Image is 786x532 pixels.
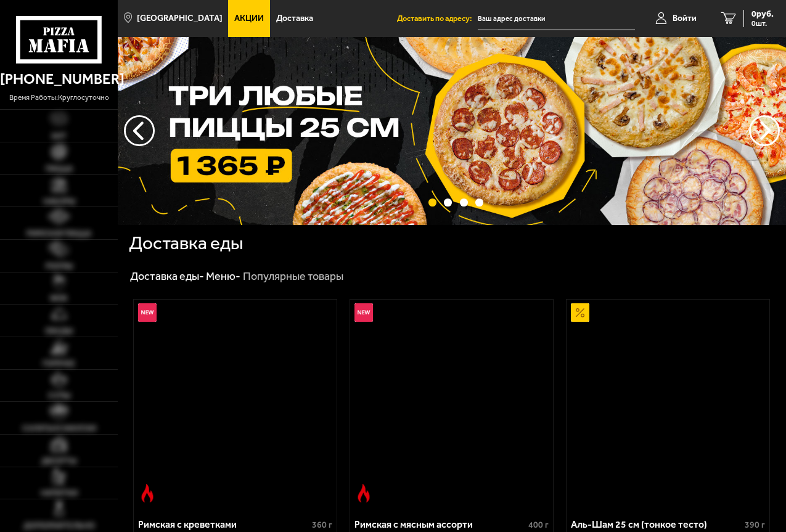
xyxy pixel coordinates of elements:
[673,14,697,23] span: Войти
[397,15,478,23] span: Доставить по адресу:
[23,522,95,530] span: Дополнительно
[751,10,774,18] span: 0 руб.
[138,484,157,502] img: Острое блюдо
[27,230,91,238] span: Римская пицца
[354,484,373,502] img: Острое блюдо
[41,489,78,497] span: Напитки
[354,303,373,322] img: Новинка
[528,520,549,530] span: 400 г
[571,518,742,530] div: Аль-Шам 25 см (тонкое тесто)
[43,198,75,206] span: Наборы
[130,269,204,283] a: Доставка еды-
[444,198,452,207] button: точки переключения
[749,115,780,146] button: предыдущий
[138,303,157,322] img: Новинка
[751,20,774,27] span: 0 шт.
[134,300,337,507] a: НовинкаОстрое блюдоРимская с креветками
[124,115,155,146] button: следующий
[312,520,332,530] span: 360 г
[50,295,68,303] span: WOK
[46,165,73,173] span: Пицца
[478,7,635,30] input: Ваш адрес доставки
[22,425,96,433] span: Салаты и закуски
[276,14,313,23] span: Доставка
[129,234,243,253] h1: Доставка еды
[571,303,589,322] img: Акционный
[354,518,525,530] div: Римская с мясным ассорти
[43,360,75,368] span: Горячее
[51,133,67,141] span: Хит
[350,300,553,507] a: НовинкаОстрое блюдоРимская с мясным ассорти
[206,269,240,283] a: Меню-
[45,327,73,335] span: Обеды
[234,14,264,23] span: Акции
[41,457,76,465] span: Десерты
[745,520,765,530] span: 390 г
[138,518,309,530] div: Римская с креветками
[567,300,769,507] a: АкционныйАль-Шам 25 см (тонкое тесто)
[46,263,73,271] span: Роллы
[137,14,223,23] span: [GEOGRAPHIC_DATA]
[48,392,70,400] span: Супы
[243,269,343,284] div: Популярные товары
[428,198,436,207] button: точки переключения
[460,198,468,207] button: точки переключения
[475,198,483,207] button: точки переключения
